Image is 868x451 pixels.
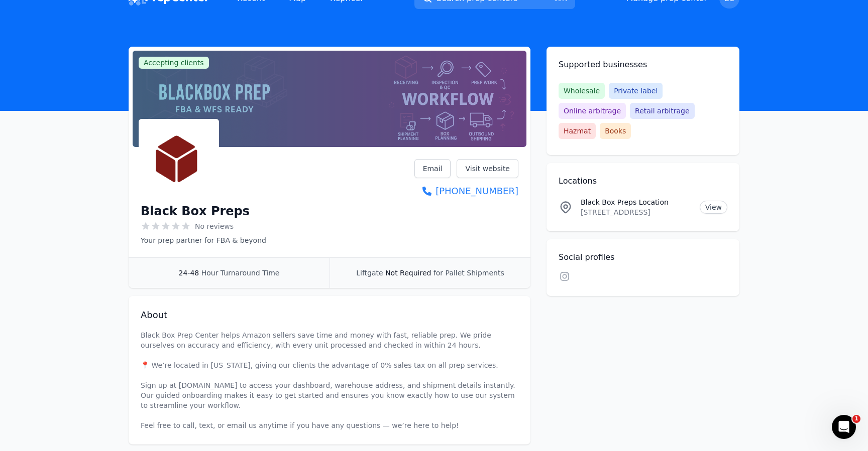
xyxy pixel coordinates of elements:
[559,83,605,99] span: Wholesale
[457,159,518,178] a: Visit website
[559,251,727,263] h2: Social profiles
[356,269,383,277] span: Liftgate
[141,235,266,245] p: Your prep partner for FBA & beyond
[414,159,451,178] a: Email
[559,123,596,139] span: Hazmat
[630,103,694,119] span: Retail arbitrage
[141,121,217,197] img: Black Box Preps
[139,57,209,69] span: Accepting clients
[559,175,727,187] h2: Locations
[600,123,631,139] span: Books
[559,59,727,71] h2: Supported businesses
[832,415,856,439] iframe: Intercom live chat
[559,103,626,119] span: Online arbitrage
[581,197,692,207] p: Black Box Preps Location
[385,269,431,277] span: Not Required
[609,83,663,99] span: Private label
[141,308,518,322] h2: About
[433,269,504,277] span: for Pallet Shipments
[141,330,518,430] p: Black Box Prep Center helps Amazon sellers save time and money with fast, reliable prep. We pride...
[414,184,518,198] a: [PHONE_NUMBER]
[852,415,860,423] span: 1
[195,221,234,231] span: No reviews
[141,203,250,219] h1: Black Box Preps
[179,269,199,277] span: 24-48
[700,201,727,214] a: View
[581,207,692,217] p: [STREET_ADDRESS]
[201,269,280,277] span: Hour Turnaround Time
